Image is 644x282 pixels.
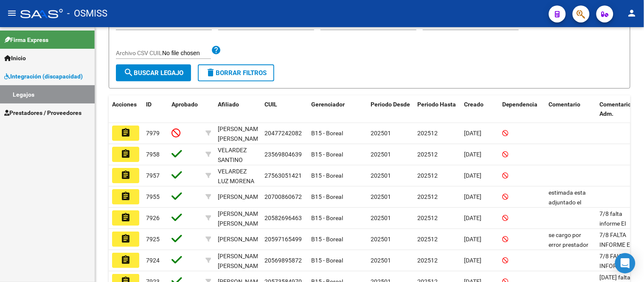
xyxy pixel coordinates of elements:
mat-icon: assignment [121,128,131,138]
span: Inicio [4,53,26,63]
span: B15 - Boreal [311,151,343,158]
span: 7958 [146,151,160,158]
span: 202512 [417,215,438,221]
span: [DATE] [464,130,481,137]
datatable-header-cell: Dependencia [499,95,546,123]
mat-icon: assignment [121,234,131,244]
span: CUIL [264,101,277,108]
div: [PERSON_NAME] [PERSON_NAME] [218,209,263,229]
div: VELARDEZ SANTINO URIEL [218,145,258,174]
div: [PERSON_NAME] [PERSON_NAME] [218,124,263,144]
span: 20569895872 [264,257,302,264]
span: 20582696463 [264,215,302,221]
span: Aprobado [172,101,198,108]
span: [DATE] [464,257,481,264]
span: ID [146,101,152,108]
span: 202501 [371,236,391,243]
button: Buscar Legajo [116,64,191,81]
span: [DATE] [464,172,481,179]
datatable-header-cell: Gerenciador [308,95,367,123]
span: 202512 [417,130,438,137]
mat-icon: assignment [121,191,131,201]
mat-icon: delete [205,67,216,78]
span: Creado [464,101,484,108]
span: 202501 [371,151,391,158]
span: 27563051421 [264,172,302,179]
datatable-header-cell: Aprobado [168,95,202,123]
button: Open calendar [509,20,518,29]
span: Borrar Filtros [205,69,267,77]
span: 202501 [371,193,391,200]
datatable-header-cell: CUIL [261,95,308,123]
span: Afiliado [218,101,239,108]
span: 7925 [146,236,160,243]
span: - OSMISS [67,4,107,23]
span: 202512 [417,172,438,179]
span: 7924 [146,257,160,264]
span: Acciones [112,101,137,108]
datatable-header-cell: ID [143,95,168,123]
datatable-header-cell: Periodo Desde [367,95,414,123]
span: 7/8 FALTA INFORME EI [600,232,632,248]
span: 202512 [417,193,438,200]
mat-icon: assignment [121,255,131,265]
mat-icon: person [627,8,637,18]
span: Periodo Desde [371,101,410,108]
span: 7979 [146,130,160,137]
input: Archivo CSV CUIL [162,50,211,57]
span: 7/8 falta informe EI [600,210,627,227]
span: Firma Express [4,35,48,45]
span: 20597165499 [264,236,302,243]
div: [PERSON_NAME] [218,192,263,202]
span: Comentario Adm. [600,101,632,117]
span: Periodo Hasta [417,101,456,108]
mat-icon: assignment [121,149,131,159]
span: 202501 [371,257,391,264]
span: 202512 [417,257,438,264]
mat-icon: search [124,67,134,78]
span: 202501 [371,172,391,179]
datatable-header-cell: Comentario [546,95,596,123]
span: [DATE] [464,151,481,158]
span: B15 - Boreal [311,193,343,200]
span: Dependencia [502,101,538,108]
datatable-header-cell: Afiliado [214,95,261,123]
span: 202501 [371,130,391,137]
div: [PERSON_NAME] [PERSON_NAME] [218,251,263,271]
span: Prestadores / Proveedores [4,108,82,117]
mat-icon: help [211,45,221,55]
span: 7926 [146,215,160,221]
span: B15 - Boreal [311,172,343,179]
span: 7957 [146,172,160,179]
mat-icon: menu [7,8,17,18]
div: VELARDEZ LUZ MORENA [218,167,258,186]
span: Gerenciador [311,101,345,108]
button: Borrar Filtros [198,64,274,81]
datatable-header-cell: Creado [461,95,499,123]
div: [PERSON_NAME] [218,235,263,244]
span: 202512 [417,151,438,158]
span: Archivo CSV CUIL [116,50,162,56]
span: B15 - Boreal [311,236,343,243]
span: estimada esta adjuntado el proyecto de disposicion del RNP-cuando este la resolucion,se adjuntara... [549,189,588,273]
span: se cargo por error prestador mii-REVEER AUDITORIA [549,232,589,267]
span: Integración (discapacidad) [4,72,83,81]
span: 7955 [146,193,160,200]
span: 20700860672 [264,193,302,200]
div: Open Intercom Messenger [615,253,636,274]
span: 20477242082 [264,130,302,137]
span: [DATE] [464,193,481,200]
span: [DATE] [464,215,481,221]
span: 23569804639 [264,151,302,158]
span: B15 - Boreal [311,257,343,264]
span: Buscar Legajo [124,69,183,77]
span: B15 - Boreal [311,130,343,137]
span: 202512 [417,236,438,243]
span: [DATE] [464,236,481,243]
datatable-header-cell: Acciones [109,95,143,123]
datatable-header-cell: Periodo Hasta [414,95,461,123]
span: 202501 [371,215,391,221]
span: B15 - Boreal [311,215,343,221]
mat-icon: assignment [121,212,131,223]
span: Comentario [549,101,581,108]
